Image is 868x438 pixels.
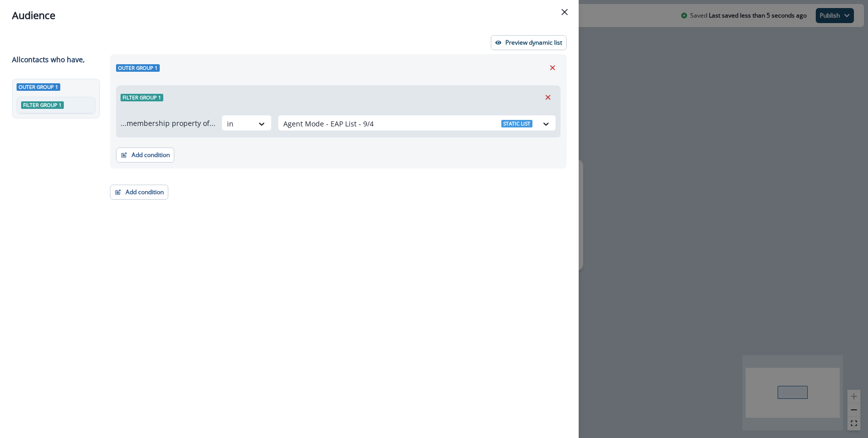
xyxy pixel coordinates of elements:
[491,35,567,50] button: Preview dynamic list
[116,148,174,163] button: Add condition
[110,185,168,200] button: Add condition
[12,8,567,23] div: Audience
[557,4,573,20] button: Close
[505,39,562,46] p: Preview dynamic list
[540,90,556,105] button: Remove
[121,94,163,101] span: Filter group 1
[12,54,85,65] p: All contact s who have,
[545,60,561,75] button: Remove
[21,101,64,109] span: Filter group 1
[121,118,215,128] p: ...membership property of...
[17,83,60,91] span: Outer group 1
[116,64,160,72] span: Outer group 1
